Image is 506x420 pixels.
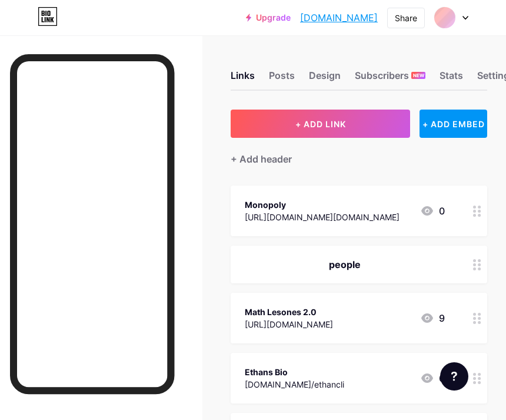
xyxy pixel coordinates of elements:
span: NEW [413,72,424,79]
div: Math Lesones 2.0 [245,306,333,318]
div: [URL][DOMAIN_NAME][DOMAIN_NAME] [245,211,400,223]
div: Design [309,68,341,90]
div: 6 [420,371,445,385]
a: Upgrade [246,13,291,22]
div: + ADD EMBED [420,110,487,138]
div: Monopoly [245,199,400,211]
div: Links [231,68,255,90]
div: + Add header [231,152,292,166]
div: Posts [269,68,295,90]
div: Stats [440,68,463,90]
div: [DOMAIN_NAME]/ethancli [245,378,344,391]
div: Share [395,12,417,24]
div: people [245,257,445,272]
div: 9 [420,311,445,325]
div: 0 [420,204,445,218]
span: + ADD LINK [295,119,346,129]
a: [DOMAIN_NAME] [300,11,378,25]
div: Ethans Bio [245,366,344,378]
div: Subscribers [355,68,425,90]
div: [URL][DOMAIN_NAME] [245,318,333,330]
button: + ADD LINK [231,110,410,138]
